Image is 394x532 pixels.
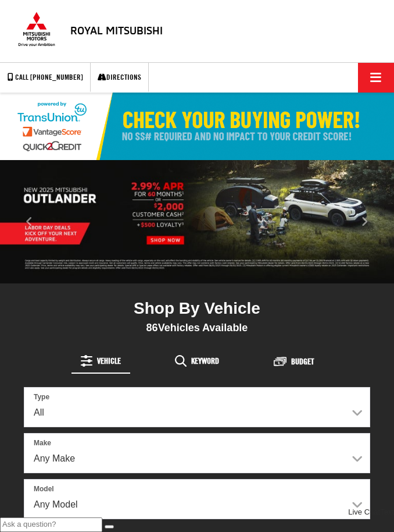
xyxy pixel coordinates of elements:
[380,508,394,516] span: Text
[380,507,394,518] a: Text
[15,72,28,81] font: Call
[97,357,121,365] span: Vehicle
[34,438,51,448] label: Make
[24,321,370,334] div: Vehicles Available
[348,507,380,518] a: Live Chat
[335,183,394,260] button: Click to view next picture.
[105,525,114,529] button: Send
[191,357,219,365] span: Keyword
[70,25,163,37] h4: Royal Mitsubishi
[348,508,380,516] span: Live Chat
[146,322,158,334] span: 86
[34,392,49,402] label: Type
[291,357,314,366] span: Budget
[34,484,54,494] label: Model
[24,299,370,321] div: Shop By Vehicle
[16,12,57,47] img: Mitsubishi
[90,62,149,92] a: Directions
[358,63,394,93] button: Click to show site navigation
[30,72,83,81] span: [PHONE_NUMBER]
